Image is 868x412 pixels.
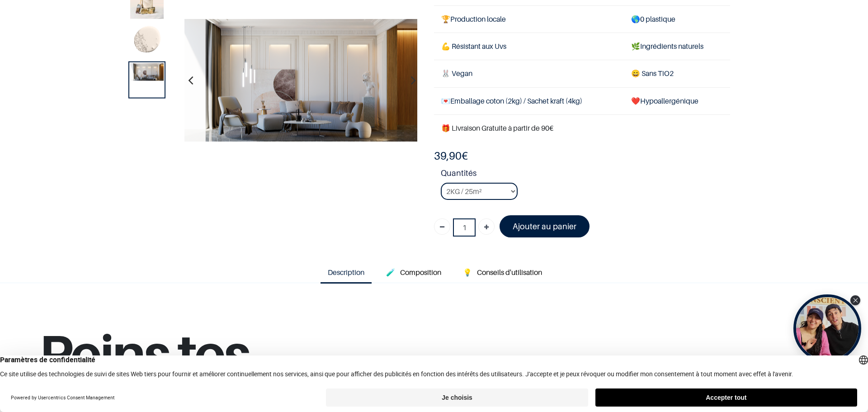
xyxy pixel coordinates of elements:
div: Open Tolstoy [793,294,861,362]
div: Close Tolstoy widget [850,295,860,305]
span: 💌 [441,96,450,105]
font: Ajouter au panier [513,222,576,231]
td: ans TiO2 [624,60,730,87]
iframe: Tidio Chat [821,354,864,396]
span: 💡 [463,268,472,277]
span: Conseils d'utilisation [477,268,542,277]
div: Open Tolstoy widget [793,294,861,362]
span: Composition [400,268,441,277]
span: Description [328,268,364,277]
span: 💪 Résistant aux Uvs [441,42,506,51]
td: 0 plastique [624,5,730,33]
td: Emballage coton (2kg) / Sachet kraft (4kg) [434,87,624,114]
td: Production locale [434,5,624,33]
td: ❤️Hypoallergénique [624,87,730,114]
span: 39,90 [434,149,462,162]
img: Product image [184,19,417,142]
span: 🌎 [631,14,640,24]
td: Ingrédients naturels [624,33,730,60]
span: 🌿 [631,42,640,51]
img: Product image [130,24,164,58]
span: 🐰 Vegan [441,69,472,78]
b: € [434,149,468,162]
img: Product image [130,63,164,81]
span: 😄 S [631,69,646,78]
font: 🎁 Livraison Gratuite à partir de 90€ [441,123,553,133]
strong: Quantités [441,167,730,183]
a: Supprimer [434,218,450,235]
div: Tolstoy bubble widget [793,294,861,362]
span: 🏆 [441,14,450,24]
a: Ajouter [478,218,495,235]
span: 🧪 [386,268,395,277]
a: Ajouter au panier [500,215,590,237]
